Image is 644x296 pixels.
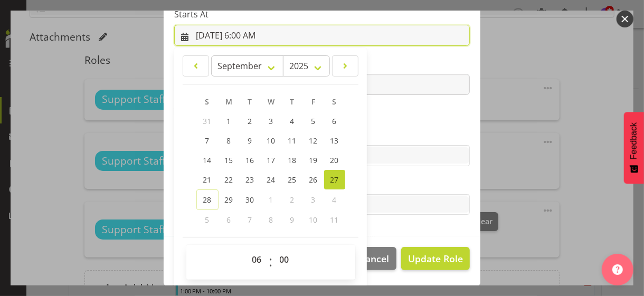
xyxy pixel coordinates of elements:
span: 1 [227,116,231,126]
span: 14 [203,155,212,165]
img: help-xxl-2.png [612,264,623,275]
span: T [290,97,295,107]
a: 18 [282,150,303,170]
a: 19 [303,150,324,170]
span: 8 [227,136,231,146]
span: 5 [311,116,316,126]
span: M [225,97,232,107]
span: 11 [288,136,297,146]
span: 27 [330,175,339,185]
span: 7 [248,215,252,225]
span: 23 [246,175,254,185]
span: Update Role [408,252,463,265]
span: S [333,97,337,107]
span: : [269,249,272,275]
a: 30 [240,189,261,210]
a: 9 [240,131,261,150]
input: Click to select... [174,25,470,46]
span: 2 [290,195,295,205]
a: 6 [324,111,345,131]
span: 9 [248,136,252,146]
span: 6 [333,116,337,126]
span: 17 [267,155,276,165]
span: 3 [311,195,316,205]
a: 23 [240,170,261,189]
label: Starts At [174,8,470,21]
span: Cancel [360,252,390,265]
span: 24 [267,175,276,185]
span: T [248,97,252,107]
span: 9 [290,215,295,225]
span: 10 [309,215,318,225]
a: 1 [219,111,240,131]
a: 3 [261,111,282,131]
span: 30 [246,195,254,205]
a: 15 [219,150,240,170]
a: 29 [219,189,240,210]
span: 10 [267,136,276,146]
span: F [311,97,315,107]
span: 12 [309,136,318,146]
span: 29 [225,195,233,205]
a: 20 [324,150,345,170]
a: 12 [303,131,324,150]
a: 14 [196,150,219,170]
span: 20 [330,155,339,165]
span: 8 [269,215,273,225]
a: 16 [240,150,261,170]
a: 26 [303,170,324,189]
a: 27 [324,170,345,189]
a: 13 [324,131,345,150]
button: Update Role [401,247,470,270]
span: 6 [227,215,231,225]
a: 8 [219,131,240,150]
span: 19 [309,155,318,165]
span: 13 [330,136,339,146]
span: 4 [333,195,337,205]
a: 17 [261,150,282,170]
a: 25 [282,170,303,189]
span: Feedback [629,122,639,159]
a: 2 [240,111,261,131]
span: 25 [288,175,297,185]
a: 7 [196,131,219,150]
span: 5 [205,215,210,225]
span: 11 [330,215,339,225]
a: 21 [196,170,219,189]
span: 21 [203,175,212,185]
a: 24 [261,170,282,189]
span: 2 [248,116,252,126]
span: S [205,97,210,107]
span: 31 [203,116,212,126]
a: 5 [303,111,324,131]
span: 1 [269,195,273,205]
span: 4 [290,116,295,126]
span: 28 [203,195,212,205]
a: 11 [282,131,303,150]
span: 15 [225,155,233,165]
span: 16 [246,155,254,165]
span: 3 [269,116,273,126]
span: 7 [205,136,210,146]
span: 18 [288,155,297,165]
span: 22 [225,175,233,185]
a: 22 [219,170,240,189]
span: W [268,97,274,107]
button: Feedback - Show survey [624,112,644,184]
a: 28 [196,189,219,210]
a: 10 [261,131,282,150]
span: 26 [309,175,318,185]
button: Cancel [353,247,396,270]
a: 4 [282,111,303,131]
